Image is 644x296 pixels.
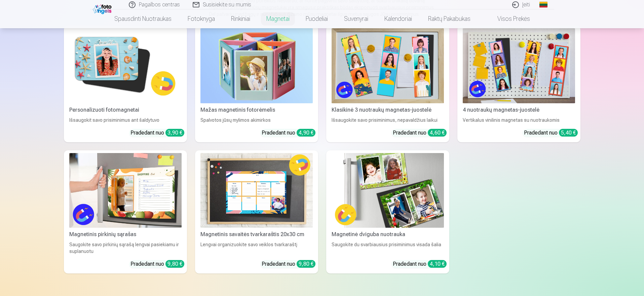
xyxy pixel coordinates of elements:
div: Pradedant nuo [393,129,447,137]
a: Magnetinis pirkinių sąrašas Magnetinis pirkinių sąrašasSaugokite savo pirkinių sąrašą lengvai pas... [64,150,187,274]
a: Kalendoriai [376,9,420,28]
div: Mažas magnetinis fotorėmelis [198,106,315,114]
img: Magnetinė dviguba nuotrauka [332,153,444,228]
img: 4 nuotraukų magnetas-juostelė [463,28,575,103]
div: Personalizuoti fotomagnetai [67,106,184,114]
div: Spalvotos jūsų mylimos akimirkos [198,117,315,123]
a: Mažas magnetinis fotorėmelisMažas magnetinis fotorėmelisSpalvotos jūsų mylimos akimirkosPradedant... [195,26,318,142]
img: /fa2 [93,3,113,14]
div: Magnetinis savaitės tvarkaraštis 20x30 cm [198,230,315,238]
img: Magnetinis pirkinių sąrašas [69,153,182,228]
div: 5,40 € [559,129,578,137]
div: Lengvai organizuokite savo veiklos tvarkaraštį [198,241,315,255]
div: Pradedant nuo [130,129,184,137]
img: Personalizuoti fotomagnetai [69,28,182,103]
a: Raktų pakabukas [420,9,479,28]
a: Puodeliai [298,9,336,28]
div: 4,10 € [428,260,447,268]
div: Magnetinė dviguba nuotrauka [329,230,447,238]
div: Magnetinis pirkinių sąrašas [67,230,184,238]
a: Magnetai [258,9,298,28]
img: Magnetinis savaitės tvarkaraštis 20x30 cm [200,153,313,228]
div: 4 nuotraukų magnetas-juostelė [460,106,578,114]
div: 9,80 € [297,260,315,268]
div: 4,90 € [297,129,315,137]
img: Mažas magnetinis fotorėmelis [200,28,313,103]
a: Magnetinis savaitės tvarkaraštis 20x30 cmMagnetinis savaitės tvarkaraštis 20x30 cmLengvai organiz... [195,150,318,274]
a: Klasikinė 3 nuotraukų magnetas-juostelėKlasikinė 3 nuotraukų magnetas-juostelėIšsaugokite savo pr... [326,26,449,142]
div: Klasikinė 3 nuotraukų magnetas-juostelė [329,106,447,114]
a: Magnetinė dviguba nuotrauka Magnetinė dviguba nuotraukaSaugokite du svarbiausius prisiminimus vis... [326,150,449,274]
div: 4,60 € [428,129,447,137]
div: Pradedant nuo [262,129,315,137]
img: Klasikinė 3 nuotraukų magnetas-juostelė [332,28,444,103]
a: Suvenyrai [336,9,376,28]
a: Visos prekės [479,9,538,28]
a: Personalizuoti fotomagnetaiPersonalizuoti fotomagnetaiIšsaugokit savo prisiminimus ant šaldytuvoP... [64,26,187,142]
div: Saugokite savo pirkinių sąrašą lengvai pasiekiamu ir suplanuotu [67,241,184,255]
a: Rinkiniai [223,9,258,28]
div: Pradedant nuo [524,129,578,137]
div: Pradedant nuo [262,260,315,268]
div: Išsaugokit savo prisiminimus ant šaldytuvo [67,117,184,123]
a: 4 nuotraukų magnetas-juostelė4 nuotraukų magnetas-juostelėVertikalus vinilinis magnetas su nuotra... [457,26,580,142]
div: 9,80 € [165,260,184,268]
div: Pradedant nuo [393,260,447,268]
a: Fotoknyga [180,9,223,28]
div: Pradedant nuo [130,260,184,268]
div: 3,90 € [165,129,184,137]
div: Išsaugokite savo prisiminimus, nepavaldžius laikui [329,117,447,123]
div: Vertikalus vinilinis magnetas su nuotraukomis [460,117,578,123]
a: Spausdinti nuotraukas [106,9,180,28]
div: Saugokite du svarbiausius prisiminimus visada šalia [329,241,447,255]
